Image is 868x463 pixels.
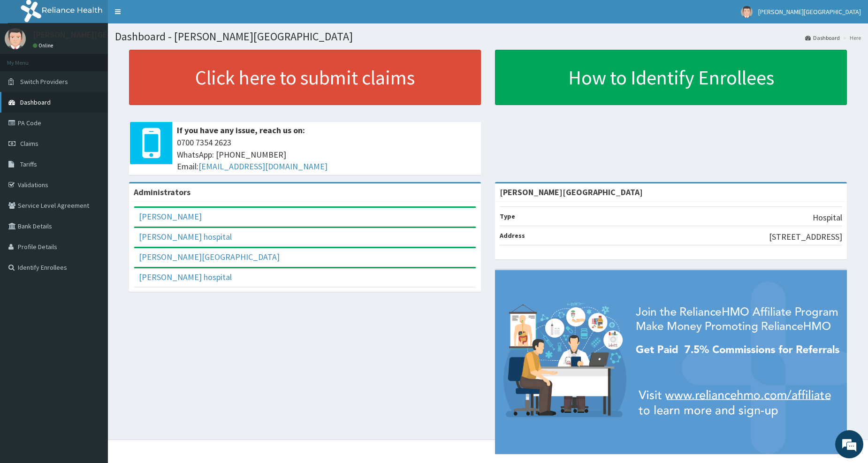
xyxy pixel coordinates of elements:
a: Online [33,42,55,49]
img: User Image [5,28,26,49]
a: How to Identify Enrollees [495,50,847,105]
a: [PERSON_NAME] [139,211,202,222]
span: Switch Providers [20,77,68,86]
span: Tariffs [20,160,37,168]
li: Here [841,34,861,42]
b: Address [500,231,525,240]
h1: Dashboard - [PERSON_NAME][GEOGRAPHIC_DATA] [115,30,861,43]
span: Dashboard [20,98,51,106]
p: Hospital [813,212,842,224]
span: [PERSON_NAME][GEOGRAPHIC_DATA] [758,8,861,16]
b: Type [500,212,515,220]
a: Click here to submit claims [129,50,481,105]
p: [STREET_ADDRESS] [769,231,842,243]
span: Claims [20,139,38,148]
a: Dashboard [805,34,840,42]
img: provider-team-banner.png [495,270,847,455]
a: [EMAIL_ADDRESS][DOMAIN_NAME] [198,161,327,172]
b: If you have any issue, reach us on: [177,125,305,136]
img: User Image [741,6,753,18]
span: 0700 7354 2623 WhatsApp: [PHONE_NUMBER] Email: [177,137,476,173]
p: [PERSON_NAME][GEOGRAPHIC_DATA] [33,30,172,39]
strong: [PERSON_NAME][GEOGRAPHIC_DATA] [500,187,643,197]
b: Administrators [134,187,190,197]
a: [PERSON_NAME][GEOGRAPHIC_DATA] [139,251,280,262]
a: [PERSON_NAME] hospital [139,231,232,242]
a: [PERSON_NAME] hospital [139,272,232,282]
